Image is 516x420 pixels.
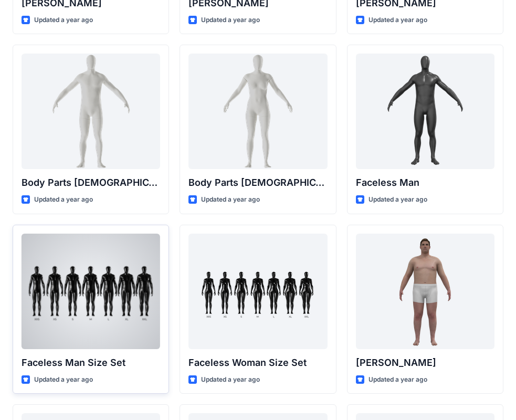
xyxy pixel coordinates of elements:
[201,194,260,205] p: Updated a year ago
[188,234,327,349] a: Faceless Woman Size Set
[356,54,494,169] a: Faceless Man
[201,15,260,26] p: Updated a year ago
[368,15,427,26] p: Updated a year ago
[368,194,427,205] p: Updated a year ago
[34,374,93,385] p: Updated a year ago
[22,54,160,169] a: Body Parts Male
[22,175,160,190] p: Body Parts [DEMOGRAPHIC_DATA]
[188,355,327,370] p: Faceless Woman Size Set
[22,355,160,370] p: Faceless Man Size Set
[188,54,327,169] a: Body Parts Female
[368,374,427,385] p: Updated a year ago
[356,234,494,349] a: Joseph
[188,175,327,190] p: Body Parts [DEMOGRAPHIC_DATA]
[201,374,260,385] p: Updated a year ago
[22,234,160,349] a: Faceless Man Size Set
[34,15,93,26] p: Updated a year ago
[356,355,494,370] p: [PERSON_NAME]
[356,175,494,190] p: Faceless Man
[34,194,93,205] p: Updated a year ago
